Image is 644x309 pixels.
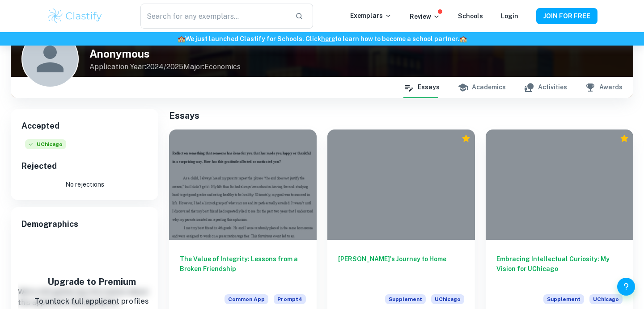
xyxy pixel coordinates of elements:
[496,254,623,284] h6: Embracing Intellectual Curiosity: My Vision for UChicago
[169,109,633,122] h5: Essays
[620,134,629,143] div: Premium
[589,294,623,304] span: UChicago
[459,35,467,42] span: 🏫
[524,77,567,98] button: Activities
[536,8,597,24] button: JOIN FOR FREE
[617,278,635,296] button: Help and Feedback
[33,275,151,288] h5: Upgrade to Premium
[21,180,148,189] p: No rejections
[543,294,584,304] span: Supplement
[225,294,268,304] span: Common App
[274,294,306,304] span: Prompt 4
[25,139,66,153] div: Accepted: University of Chicago
[180,254,306,284] h6: The Value of Integrity: Lessons from a Broken Friendship
[89,62,241,72] p: Application Year: 2024/2025 Major: Economics
[21,160,148,172] h6: Rejected
[2,34,642,44] h6: We just launched Clastify for Schools. Click to learn how to become a school partner.
[350,11,392,21] p: Exemplars
[385,294,426,304] span: Supplement
[21,218,148,230] span: Demographics
[338,254,464,284] h6: [PERSON_NAME]'s Journey to Home
[47,7,103,25] img: Clastify logo
[403,77,440,98] button: Essays
[585,77,623,98] button: Awards
[140,4,288,29] input: Search for any exemplars...
[501,13,518,20] a: Login
[178,35,185,42] span: 🏫
[462,134,470,143] div: Premium
[25,139,66,149] span: UChicago
[431,294,464,304] span: UChicago
[33,296,151,307] p: To unlock full applicant profiles
[89,46,241,62] h4: Anonymous
[410,12,440,21] p: Review
[458,13,483,20] a: Schools
[21,120,148,132] h6: Accepted
[458,77,506,98] button: Academics
[321,35,335,42] a: here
